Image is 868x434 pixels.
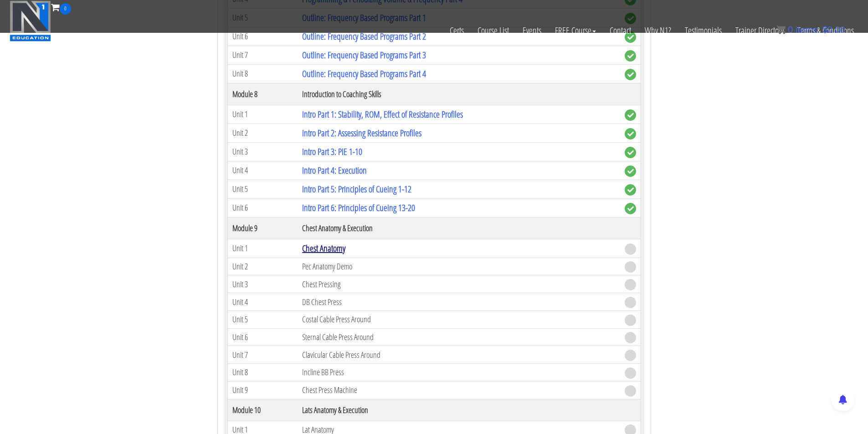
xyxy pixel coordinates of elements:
td: Unit 3 [227,142,298,161]
td: Clavicular Cable Press Around [298,346,620,364]
th: Module 9 [227,217,298,239]
span: complete [625,109,636,121]
td: Unit 3 [227,275,298,293]
span: complete [625,184,636,196]
a: Intro Part 5: Principles of Cueing 1-12 [302,183,411,195]
td: Unit 7 [227,346,298,364]
img: n1-education [10,0,51,41]
td: Unit 5 [227,310,298,328]
a: Intro Part 4: Execution [302,164,367,176]
td: Incline BB Press [298,364,620,382]
span: 0 [788,25,793,35]
a: Outline: Frequency Based Programs Part 3 [302,49,426,61]
td: Unit 5 [227,180,298,198]
td: Unit 1 [227,239,298,258]
th: Module 10 [227,399,298,421]
a: Intro Part 3: PIE 1-10 [302,145,362,158]
td: Unit 8 [227,364,298,382]
a: Course List [471,15,516,46]
a: FREE Course [548,15,603,46]
a: Intro Part 1: Stability, ROM, Effect of Resistance Profiles [302,108,463,120]
td: Sternal Cable Press Around [298,328,620,346]
span: complete [625,147,636,158]
span: complete [625,203,636,214]
td: Costal Cable Press Around [298,310,620,328]
td: Chest Pressing [298,275,620,293]
span: complete [625,69,636,80]
span: complete [625,50,636,62]
a: 0 [51,1,71,13]
th: Chest Anatomy & Execution [298,217,620,239]
a: Certs [443,15,471,46]
span: $ [822,25,827,35]
a: Why N1? [638,15,678,46]
a: Testimonials [678,15,729,46]
td: Unit 1 [227,105,298,124]
a: 0 items: $0.00 [776,25,845,35]
a: Contact [603,15,638,46]
a: Outline: Frequency Based Programs Part 4 [302,67,426,80]
th: Introduction to Coaching Skills [298,83,620,105]
td: Unit 2 [227,124,298,142]
a: Chest Anatomy [302,242,345,254]
td: Unit 6 [227,198,298,217]
a: Intro Part 2: Assessing Resistance Profiles [302,127,421,139]
td: DB Chest Press [298,293,620,311]
td: Unit 6 [227,328,298,346]
th: Module 8 [227,83,298,105]
a: Trainer Directory [729,15,791,46]
a: Intro Part 6: Principles of Cueing 13-20 [302,201,415,214]
td: Unit 2 [227,258,298,275]
span: items: [796,25,820,35]
a: Events [516,15,548,46]
td: Unit 4 [227,293,298,311]
img: icon11.png [776,25,786,34]
td: Unit 8 [227,64,298,83]
td: Unit 4 [227,161,298,180]
th: Lats Anatomy & Execution [298,399,620,421]
td: Chest Press Machine [298,381,620,399]
td: Unit 7 [227,46,298,64]
td: Unit 9 [227,381,298,399]
span: complete [625,128,636,139]
bdi: 0.00 [822,25,845,35]
span: 0 [60,3,71,15]
td: Pec Anatomy Demo [298,258,620,275]
span: complete [625,165,636,177]
a: Terms & Conditions [791,15,861,46]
